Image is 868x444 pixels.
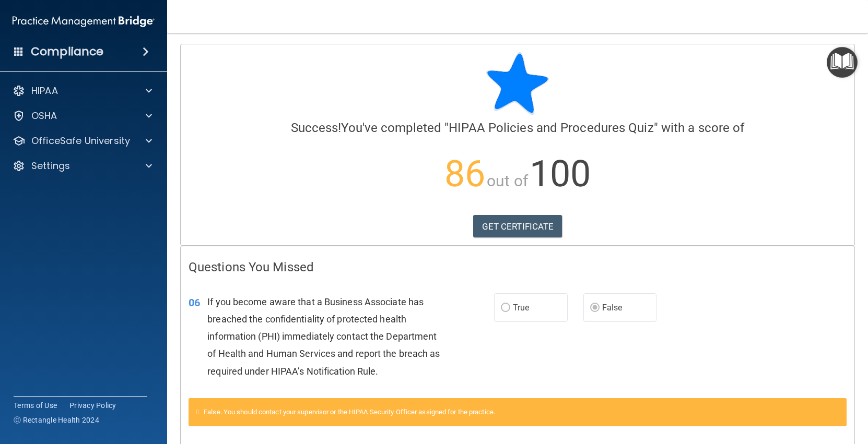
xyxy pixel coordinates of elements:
[204,408,495,416] span: False. You should contact your supervisor or the HIPAA Security Officer assigned for the practice.
[189,121,847,135] h4: You've completed " " with a score of
[816,372,855,412] iframe: Drift Widget Chat Controller
[31,110,57,122] p: OSHA
[530,152,591,195] span: 100
[14,415,99,425] span: Ⓒ Rectangle Health 2024
[14,400,57,411] a: Terms of Use
[827,47,858,78] button: Open Resource Center
[13,110,152,122] a: OSHA
[31,160,70,172] p: Settings
[189,296,200,309] span: 06
[473,215,562,238] a: GET CERTIFICATE
[291,121,342,135] span: Success!
[513,303,529,313] span: True
[31,85,58,97] p: HIPAA
[31,135,130,147] p: OfficeSafe University
[486,52,549,115] img: blue-star-rounded.9d042014.png
[602,303,623,313] span: False
[487,172,528,190] span: out of
[13,160,152,172] a: Settings
[444,152,485,195] span: 86
[69,400,116,411] a: Privacy Policy
[13,85,152,97] a: HIPAA
[13,135,152,147] a: OfficeSafe University
[31,44,103,59] h4: Compliance
[207,296,440,377] span: If you become aware that a Business Associate has breached the confidentiality of protected healt...
[189,260,847,274] h4: Questions You Missed
[501,304,510,312] input: True
[13,11,155,32] img: PMB logo
[590,304,600,312] input: False
[449,121,653,135] span: HIPAA Policies and Procedures Quiz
